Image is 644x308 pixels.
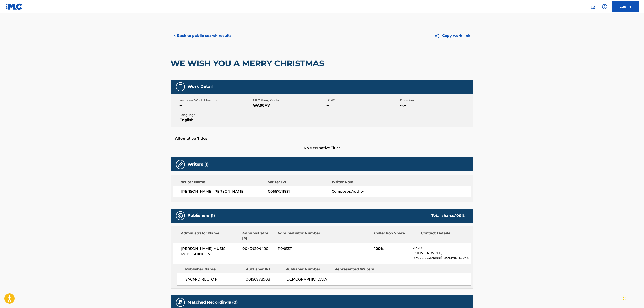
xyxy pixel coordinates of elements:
img: Work Detail [178,84,183,89]
div: Contact Details [421,231,465,241]
h5: Work Detail [188,84,213,89]
span: 00434304490 [242,246,274,251]
span: -- [179,103,252,108]
h5: Writers (1) [188,162,209,167]
span: [PERSON_NAME] [PERSON_NAME] [181,189,268,194]
div: Writer Role [332,179,390,185]
span: [DEMOGRAPHIC_DATA] [285,277,331,282]
span: Duration [400,98,472,103]
img: Writers [178,162,183,167]
span: -- [326,103,399,108]
p: [PHONE_NUMBER] [412,251,471,255]
img: Publishers [178,213,183,218]
h5: Matched Recordings (0) [188,300,238,305]
span: Member Work Identifier [179,98,252,103]
img: Copy work link [434,33,442,39]
span: 100 % [455,213,465,218]
img: Matched Recordings [178,300,183,305]
p: [EMAIL_ADDRESS][DOMAIN_NAME] [412,255,471,260]
span: SACM-DIRECTO F [185,277,242,282]
span: [PERSON_NAME] MUSIC PUBLISHING, INC. [181,246,239,257]
div: Total shares: [431,213,465,218]
div: Writer IPI [268,179,332,185]
h5: Publishers (1) [188,213,215,218]
div: Represented Writers [335,267,380,272]
div: Publisher Number [285,267,331,272]
span: MLC Song Code [253,98,325,103]
a: Log In [612,1,639,12]
span: --:-- [400,103,472,108]
span: ISWC [326,98,399,103]
div: Help [600,2,609,11]
div: Publisher Name [185,267,242,272]
h2: WE WISH YOU A MERRY CHRISTMAS [171,58,326,68]
iframe: Chat Widget [622,287,644,308]
span: English [179,117,252,123]
a: Public Search [588,2,597,11]
span: P045ZT [278,246,321,251]
button: < Back to public search results [171,30,235,41]
img: help [602,4,607,9]
div: Administrator Number [277,231,321,241]
div: Publisher IPI [246,267,282,272]
p: MAMP [412,246,471,251]
div: Administrator Name [181,231,239,241]
span: 00587211831 [268,189,332,194]
span: Language [179,113,252,117]
div: Writer Name [181,179,268,185]
div: Collection Share [374,231,418,241]
div: Drag [623,291,626,304]
span: No Alternative Titles [171,145,473,151]
span: WA88VV [253,103,325,108]
img: search [590,4,596,9]
div: Administrator IPI [242,231,274,241]
img: MLC Logo [5,3,23,10]
button: Copy work link [431,30,473,41]
span: 00156978908 [246,277,282,282]
span: Composer/Author [332,189,390,194]
span: 100% [374,246,409,251]
h5: Alternative Titles [175,136,469,141]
